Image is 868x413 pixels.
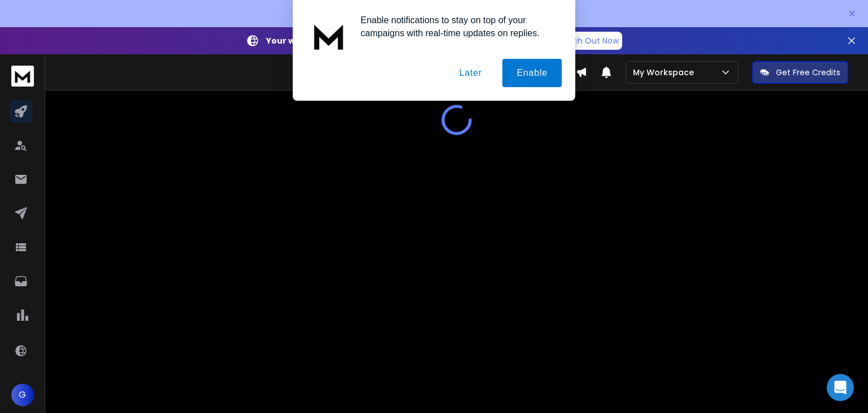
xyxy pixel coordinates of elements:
[827,374,854,401] div: Open Intercom Messenger
[445,59,496,87] button: Later
[351,14,562,40] div: Enable notifications to stay on top of your campaigns with real-time updates on replies.
[11,384,34,406] button: G
[306,14,351,59] img: notification icon
[502,59,562,87] button: Enable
